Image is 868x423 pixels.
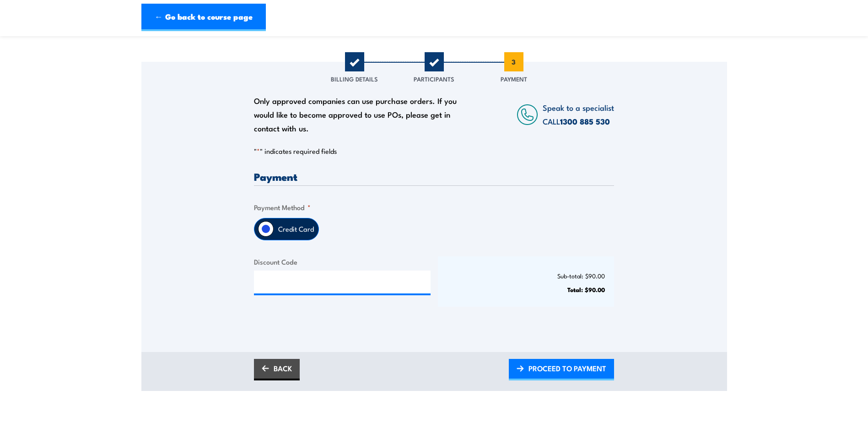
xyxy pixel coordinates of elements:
[567,285,605,294] strong: Total: $90.00
[501,74,527,83] span: Payment
[504,52,523,71] span: 3
[414,74,454,83] span: Participants
[274,218,318,240] label: Credit Card
[425,52,444,71] span: 2
[345,52,364,71] span: 1
[254,202,311,212] legend: Payment Method
[254,359,300,380] a: BACK
[331,74,378,83] span: Billing Details
[254,146,614,156] p: " " indicates required fields
[560,115,610,127] a: 1300 885 530
[447,272,605,279] p: Sub-total: $90.00
[254,94,462,135] div: Only approved companies can use purchase orders. If you would like to become approved to use POs,...
[141,4,266,31] a: ← Go back to course page
[254,256,431,267] label: Discount Code
[509,359,614,380] a: PROCEED TO PAYMENT
[528,356,606,380] span: PROCEED TO PAYMENT
[543,102,614,127] span: Speak to a specialist CALL
[254,171,614,182] h3: Payment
